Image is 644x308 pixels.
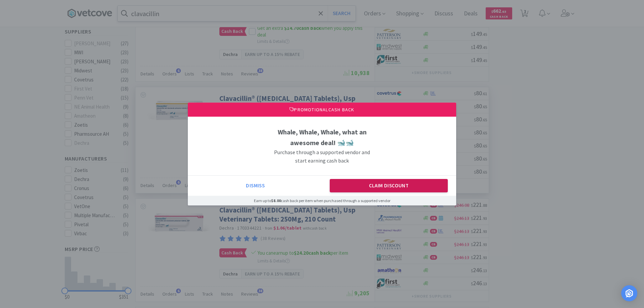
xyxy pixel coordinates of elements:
[621,285,637,301] div: Open Intercom Messenger
[330,179,448,192] button: Claim Discount
[188,196,456,205] div: Earn up to cash back per item when purchased through a supported vendor
[196,179,315,192] button: Dismiss
[272,127,372,148] h1: Whale, Whale, Whale, what an awesome deal! 🐋🐋
[271,198,281,203] span: $8.00
[272,148,372,165] h3: Purchase through a supported vendor and start earning cash back
[188,103,456,117] div: Promotional Cash Back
